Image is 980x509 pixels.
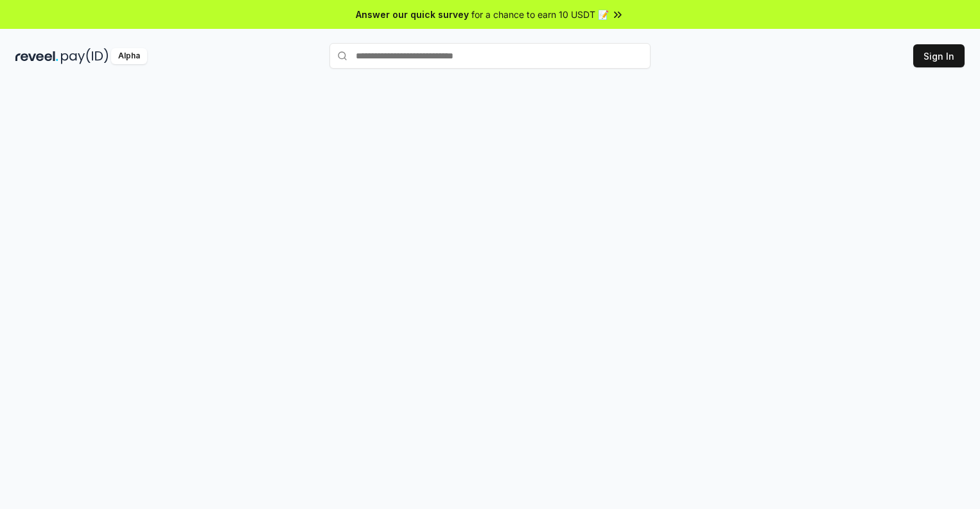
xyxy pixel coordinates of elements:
[111,48,147,64] div: Alpha
[913,44,965,67] button: Sign In
[356,8,469,21] span: Answer our quick survey
[15,48,58,64] img: reveel_dark
[471,8,609,21] span: for a chance to earn 10 USDT 📝
[61,48,109,64] img: pay_id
